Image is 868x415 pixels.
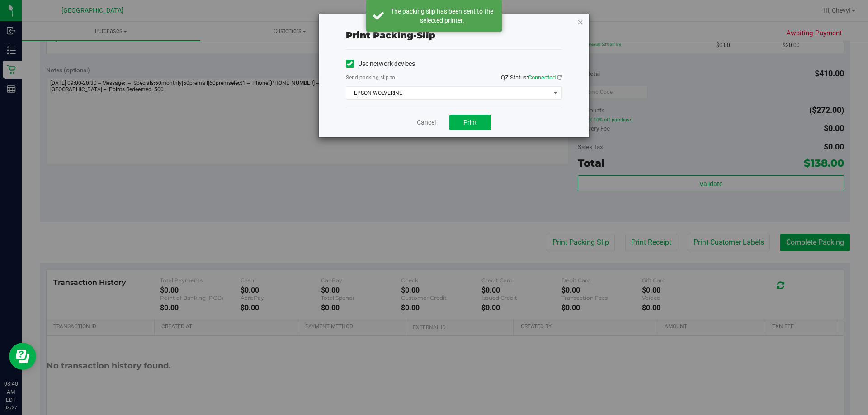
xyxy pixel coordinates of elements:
[346,74,396,82] label: Send packing-slip to:
[346,59,415,69] label: Use network devices
[550,87,561,99] span: select
[417,118,436,127] a: Cancel
[389,7,495,25] div: The packing slip has been sent to the selected printer.
[463,119,477,126] span: Print
[528,74,556,81] span: Connected
[346,87,550,99] span: EPSON-WOLVERINE
[9,343,36,370] iframe: Resource center
[501,74,562,81] span: QZ Status:
[449,115,491,130] button: Print
[346,30,435,41] span: Print packing-slip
